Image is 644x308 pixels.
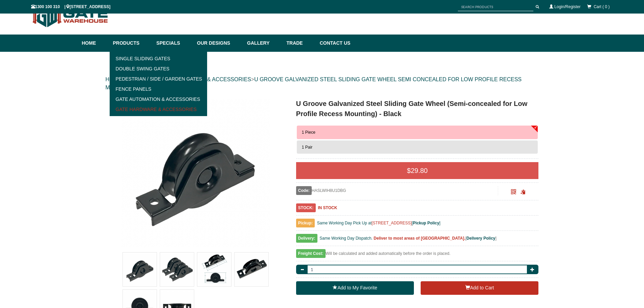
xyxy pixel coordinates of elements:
[413,221,439,225] a: Pickup Policy
[317,221,441,225] span: Same Working Day Pick Up at [ ]
[106,69,539,98] div: > > >
[153,35,194,52] a: Specials
[296,234,539,246] div: [ ]
[411,167,428,174] span: 29.80
[296,249,539,261] div: Will be calculated and added automatically before the order is placed.
[296,186,498,195] div: HASLWIH8U1DBG
[296,281,414,295] a: Add to My Favorite
[121,98,270,247] img: U Groove Galvanized Steel Sliding Gate Wheel (Semi-concealed for Low Profile Recess Mounting) - B...
[302,145,312,150] span: 1 Pair
[509,127,644,284] iframe: LiveChat chat widget
[197,252,231,286] img: U Groove Galvanized Steel Sliding Gate Wheel (Semi-concealed for Low Profile Recess Mounting) - B...
[110,35,153,52] a: Products
[372,221,412,225] a: [STREET_ADDRESS]
[106,76,522,90] a: U GROOVE GALVANIZED STEEL SLIDING GATE WHEEL SEMI CONCEALED FOR LOW PROFILE RECESS MOUNTING BLACK
[112,84,205,94] a: Fence Panels
[296,249,326,258] span: Freight Cost:
[194,35,244,52] a: Our Designs
[421,281,538,295] button: Add to Cart
[112,104,205,114] a: Gate Hardware & Accessories
[296,203,316,212] span: STOCK:
[106,76,122,82] a: HOME
[296,234,317,243] span: Delivery:
[302,130,315,135] span: 1 Piece
[296,186,312,195] span: Code:
[319,236,373,241] span: Same Working Day Dispatch.
[297,140,538,154] button: 1 Pair
[123,252,157,286] img: U Groove Galvanized Steel Sliding Gate Wheel (Semi-concealed for Low Profile Recess Mounting) - B...
[112,64,205,74] a: Double Swing Gates
[554,4,580,9] a: Login/Register
[466,236,495,241] a: Delivery Policy
[594,4,609,9] span: Cart ( 0 )
[112,74,205,84] a: Pedestrian / Side / Garden Gates
[106,98,285,247] a: U Groove Galvanized Steel Sliding Gate Wheel (Semi-concealed for Low Profile Recess Mounting) - B...
[235,252,268,286] img: U Groove Galvanized Steel Sliding Gate Wheel (Semi-concealed for Low Profile Recess Mounting) - B...
[316,35,351,52] a: Contact Us
[31,4,111,9] span: 1300 100 310 | [STREET_ADDRESS]
[283,35,316,52] a: Trade
[82,35,110,52] a: Home
[296,162,539,179] div: $
[458,3,533,11] input: SEARCH PRODUCTS
[318,205,337,210] b: IN STOCK
[112,94,205,104] a: Gate Automation & Accessories
[296,98,539,119] h1: U Groove Galvanized Steel Sliding Gate Wheel (Semi-concealed for Low Profile Recess Mounting) - B...
[296,219,315,227] span: Pickup:
[297,126,538,139] button: 1 Piece
[374,236,465,241] b: Deliver to most areas of [GEOGRAPHIC_DATA].
[244,35,283,52] a: Gallery
[160,252,194,286] img: U Groove Galvanized Steel Sliding Gate Wheel (Semi-concealed for Low Profile Recess Mounting) - B...
[112,53,205,64] a: Single Sliding Gates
